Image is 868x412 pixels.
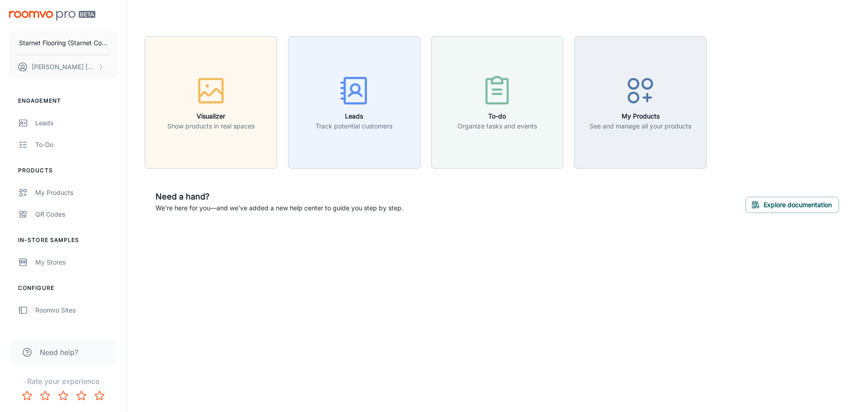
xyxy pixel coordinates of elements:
button: To-doOrganize tasks and events [431,36,564,169]
button: Explore documentation [745,197,839,213]
p: Organize tasks and events [458,121,537,131]
div: Leads [35,118,117,128]
h6: Need a hand? [156,190,403,203]
button: My ProductsSee and manage all your products [574,36,707,169]
div: QR Codes [35,209,117,219]
p: We're here for you—and we've added a new help center to guide you step by step. [156,203,403,213]
p: [PERSON_NAME] [PERSON_NAME] [32,62,95,72]
button: Starnet Flooring (Starnet Commercial Flooring Inc) [9,31,117,55]
h6: To-do [458,111,537,121]
img: Roomvo PRO Beta [9,11,95,20]
h6: My Products [590,111,691,121]
button: LeadsTrack potential customers [288,36,420,169]
button: [PERSON_NAME] [PERSON_NAME] [9,55,117,79]
h6: Leads [316,111,392,121]
div: My Products [35,188,117,198]
div: My Stores [35,257,117,267]
p: See and manage all your products [590,121,691,131]
p: Track potential customers [316,121,392,131]
a: Explore documentation [745,199,839,208]
a: To-doOrganize tasks and events [431,97,564,106]
div: To-do [35,140,117,150]
a: LeadsTrack potential customers [288,97,420,106]
p: Starnet Flooring (Starnet Commercial Flooring Inc) [19,38,107,48]
h6: Visualizer [167,111,255,121]
button: VisualizerShow products in real spaces [145,36,277,169]
p: Show products in real spaces [167,121,255,131]
a: My ProductsSee and manage all your products [574,97,707,106]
